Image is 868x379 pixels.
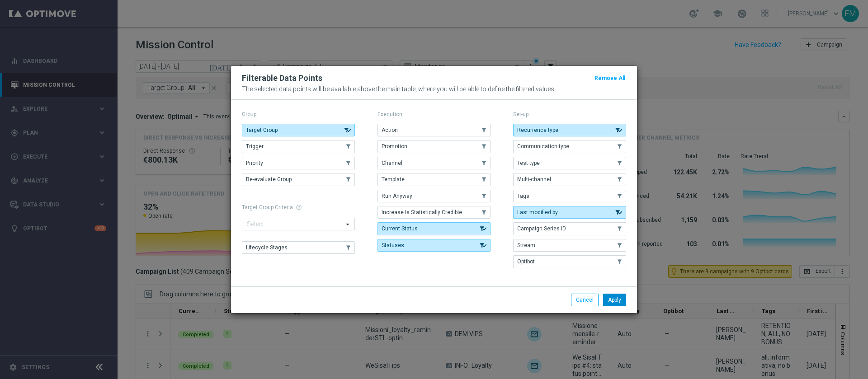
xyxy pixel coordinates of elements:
[246,160,263,166] span: Priority
[242,73,322,84] h2: Filterable Data Points
[377,206,491,219] button: Increase Is Statistically Credible
[517,209,558,215] span: Last modified by
[382,176,405,182] span: Template
[517,143,569,150] span: Communication type
[513,111,626,118] p: Set-up
[242,140,355,153] button: Trigger
[571,294,599,306] button: Cancel
[296,204,302,211] span: help_outline
[513,140,626,153] button: Communication type
[377,157,491,169] button: Channel
[517,193,529,199] span: Tags
[246,176,292,182] span: Re-evaluate Group
[246,244,288,251] span: Lifecycle Stages
[377,124,491,136] button: Action
[242,124,355,136] button: Target Group
[517,176,551,182] span: Multi-channel
[517,258,535,265] span: Optibot
[242,157,355,169] button: Priority
[382,225,418,232] span: Current Status
[517,242,535,248] span: Stream
[246,143,264,150] span: Trigger
[377,111,491,118] p: Execution
[513,190,626,202] button: Tags
[242,85,626,93] p: The selected data points will be available above the main table, where you will be able to define...
[513,206,626,219] button: Last modified by
[382,160,402,166] span: Channel
[246,127,278,133] span: Target Group
[382,209,462,215] span: Increase Is Statistically Credible
[513,173,626,186] button: Multi-channel
[517,160,540,166] span: Test type
[513,222,626,235] button: Campaign Series ID
[242,204,355,211] h1: Target Group Criteria
[377,173,491,186] button: Template
[377,239,491,252] button: Statuses
[377,222,491,235] button: Current Status
[594,73,626,83] button: Remove All
[603,294,626,306] button: Apply
[242,241,355,254] button: Lifecycle Stages
[382,143,407,150] span: Promotion
[382,127,398,133] span: Action
[242,173,355,186] button: Re-evaluate Group
[513,124,626,136] button: Recurrence type
[377,190,491,202] button: Run Anyway
[517,225,566,232] span: Campaign Series ID
[382,242,404,248] span: Statuses
[517,127,558,133] span: Recurrence type
[513,255,626,268] button: Optibot
[382,193,412,199] span: Run Anyway
[513,239,626,252] button: Stream
[513,157,626,169] button: Test type
[242,111,355,118] p: Group
[377,140,491,153] button: Promotion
